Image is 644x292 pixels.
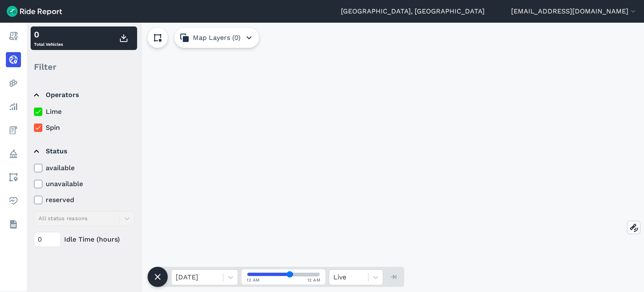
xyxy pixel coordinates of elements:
[341,6,485,16] a: [GEOGRAPHIC_DATA], [GEOGRAPHIC_DATA]
[34,195,135,205] label: reserved
[6,170,21,185] a: Areas
[307,277,321,283] span: 12 AM
[6,52,21,67] a: Realtime
[511,6,637,16] button: [EMAIL_ADDRESS][DOMAIN_NAME]
[31,54,137,80] div: Filter
[34,179,135,189] label: unavailable
[34,83,133,107] summary: Operators
[34,232,135,247] div: Idle Time (hours)
[34,139,133,163] summary: Status
[34,163,135,173] label: available
[6,217,21,232] a: Datasets
[6,193,21,208] a: Health
[6,123,21,138] a: Fees
[6,76,21,91] a: Heatmaps
[27,23,644,292] div: loading
[34,28,63,41] div: 0
[6,29,21,44] a: Report
[34,123,135,133] label: Spin
[247,277,260,283] span: 12 AM
[174,28,259,48] button: Map Layers (0)
[34,28,63,48] div: Total Vehicles
[34,107,135,117] label: Lime
[6,146,21,161] a: Policy
[7,6,62,17] img: Ride Report
[6,99,21,114] a: Analyze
